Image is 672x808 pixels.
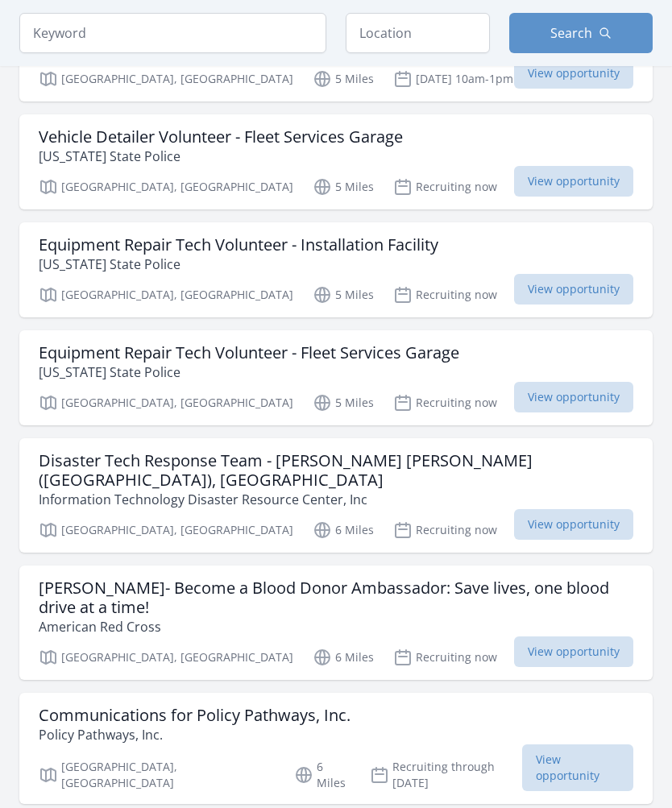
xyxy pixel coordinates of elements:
[39,578,633,617] h3: [PERSON_NAME]- Become a Blood Donor Ambassador: Save lives, one blood drive at a time!
[514,274,633,305] span: View opportunity
[313,648,374,667] p: 6 Miles
[19,222,653,317] a: Equipment Repair Tech Volunteer - Installation Facility [US_STATE] State Police [GEOGRAPHIC_DATA]...
[19,693,653,804] a: Communications for Policy Pathways, Inc. Policy Pathways, Inc. [GEOGRAPHIC_DATA], [GEOGRAPHIC_DAT...
[39,127,403,147] h3: Vehicle Detailer Volunteer - Fleet Services Garage
[39,147,403,166] p: [US_STATE] State Police
[39,648,293,667] p: [GEOGRAPHIC_DATA], [GEOGRAPHIC_DATA]
[19,566,653,680] a: [PERSON_NAME]- Become a Blood Donor Ambassador: Save lives, one blood drive at a time! American R...
[19,438,653,553] a: Disaster Tech Response Team - [PERSON_NAME] [PERSON_NAME] ([GEOGRAPHIC_DATA]), [GEOGRAPHIC_DATA] ...
[393,648,497,667] p: Recruiting now
[39,393,293,412] p: [GEOGRAPHIC_DATA], [GEOGRAPHIC_DATA]
[19,13,326,53] input: Keyword
[39,235,438,255] h3: Equipment Repair Tech Volunteer - Installation Facility
[509,13,653,53] button: Search
[393,520,497,540] p: Recruiting now
[393,285,497,305] p: Recruiting now
[39,490,633,509] p: Information Technology Disaster Resource Center, Inc
[514,166,633,197] span: View opportunity
[39,177,293,197] p: [GEOGRAPHIC_DATA], [GEOGRAPHIC_DATA]
[39,451,633,490] h3: Disaster Tech Response Team - [PERSON_NAME] [PERSON_NAME] ([GEOGRAPHIC_DATA]), [GEOGRAPHIC_DATA]
[39,69,293,89] p: [GEOGRAPHIC_DATA], [GEOGRAPHIC_DATA]
[39,363,459,382] p: [US_STATE] State Police
[39,520,293,540] p: [GEOGRAPHIC_DATA], [GEOGRAPHIC_DATA]
[39,343,459,363] h3: Equipment Repair Tech Volunteer - Fleet Services Garage
[19,114,653,209] a: Vehicle Detailer Volunteer - Fleet Services Garage [US_STATE] State Police [GEOGRAPHIC_DATA], [GE...
[393,393,497,412] p: Recruiting now
[393,177,497,197] p: Recruiting now
[370,759,522,791] p: Recruiting through [DATE]
[522,744,633,791] span: View opportunity
[393,69,513,89] p: [DATE] 10am-1pm
[514,509,633,540] span: View opportunity
[39,706,351,725] h3: Communications for Policy Pathways, Inc.
[313,69,374,89] p: 5 Miles
[294,759,351,791] p: 6 Miles
[514,58,633,89] span: View opportunity
[39,617,633,636] p: American Red Cross
[313,285,374,305] p: 5 Miles
[19,330,653,425] a: Equipment Repair Tech Volunteer - Fleet Services Garage [US_STATE] State Police [GEOGRAPHIC_DATA]...
[313,393,374,412] p: 5 Miles
[313,177,374,197] p: 5 Miles
[550,23,592,43] span: Search
[313,520,374,540] p: 6 Miles
[39,759,275,791] p: [GEOGRAPHIC_DATA], [GEOGRAPHIC_DATA]
[39,725,351,744] p: Policy Pathways, Inc.
[514,382,633,412] span: View opportunity
[39,285,293,305] p: [GEOGRAPHIC_DATA], [GEOGRAPHIC_DATA]
[514,636,633,667] span: View opportunity
[39,255,438,274] p: [US_STATE] State Police
[346,13,490,53] input: Location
